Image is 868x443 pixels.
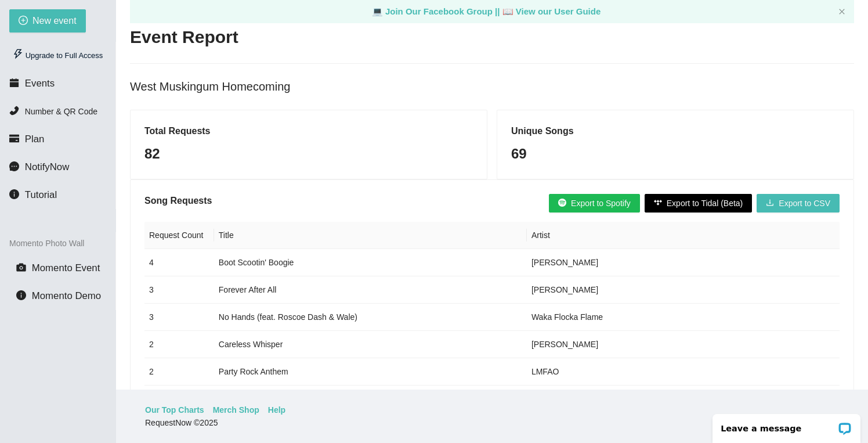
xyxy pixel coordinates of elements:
[9,189,19,199] span: info-circle
[268,404,285,416] a: Help
[527,331,840,358] td: [PERSON_NAME]
[13,49,23,59] span: thunderbolt
[645,194,753,213] button: Export to Tidal (Beta)
[527,386,840,413] td: [PERSON_NAME]
[213,404,259,416] a: Merch Shop
[214,304,527,331] td: No Hands (feat. Roscoe Dash & Wale)
[838,8,845,15] span: close
[19,16,28,27] span: plus-circle
[527,358,840,386] td: LMFAO
[527,249,840,276] td: [PERSON_NAME]
[144,276,214,304] td: 3
[144,194,212,208] h5: Song Requests
[527,276,840,304] td: [PERSON_NAME]
[214,222,527,249] th: Title
[9,9,86,33] button: plus-circleNew event
[214,358,527,386] td: Party Rock Anthem
[214,386,527,413] td: Black and Yellow
[144,124,473,138] h5: Total Requests
[549,194,640,213] button: Export to Spotify
[214,276,527,304] td: Forever After All
[502,6,601,16] a: laptop View our User Guide
[9,106,19,116] span: phone
[502,6,513,16] span: laptop
[144,249,214,276] td: 4
[16,290,26,300] span: info-circle
[144,358,214,386] td: 2
[766,199,774,208] span: download
[145,416,836,429] div: RequestNow © 2025
[144,222,214,249] th: Request Count
[214,249,527,276] td: Boot Scootin' Boogie
[144,143,473,165] div: 82
[144,304,214,331] td: 3
[130,26,854,49] h2: Event Report
[130,78,854,96] div: West Muskingum Homecoming
[32,290,101,301] span: Momento Demo
[25,134,45,145] span: Plan
[757,194,840,213] button: downloadExport to CSV
[9,161,19,171] span: message
[372,6,502,16] a: laptop Join Our Facebook Group ||
[571,197,631,210] span: Export to Spotify
[527,222,840,249] th: Artist
[145,404,204,416] a: Our Top Charts
[25,78,55,89] span: Events
[527,304,840,331] td: Waka Flocka Flame
[9,78,19,88] span: calendar
[214,331,527,358] td: Careless Whisper
[32,13,77,28] span: New event
[25,107,97,116] span: Number & QR Code
[511,143,840,165] div: 69
[705,406,868,443] iframe: LiveChat chat widget
[9,44,106,67] div: Upgrade to Full Access
[779,197,830,210] span: Export to CSV
[511,124,840,138] h5: Unique Songs
[25,161,69,172] span: NotifyNow
[144,386,214,413] td: 2
[144,331,214,358] td: 2
[25,189,57,200] span: Tutorial
[16,262,26,272] span: camera
[9,134,19,143] span: credit-card
[32,262,100,273] span: Momento Event
[667,197,743,210] span: Export to Tidal (Beta)
[838,8,845,16] button: close
[372,6,383,16] span: laptop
